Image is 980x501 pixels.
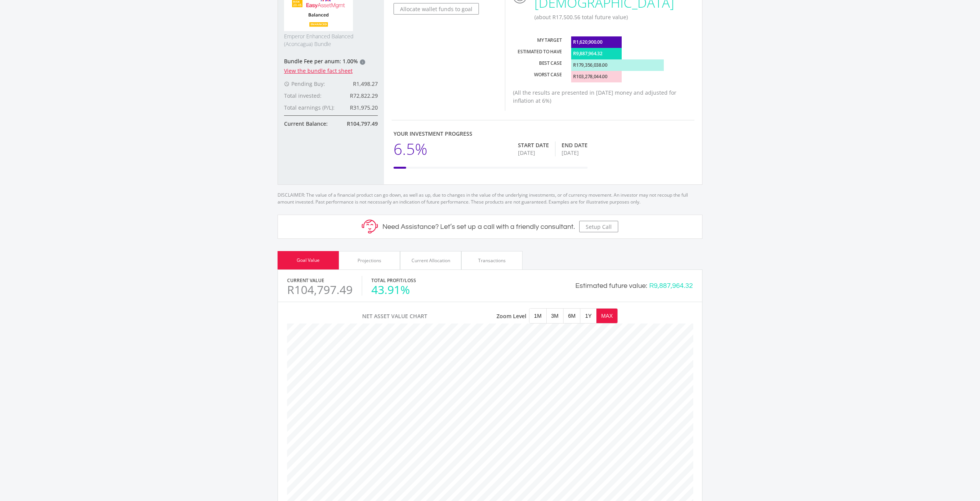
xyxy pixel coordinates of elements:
span: Emperor Enhanced Balanced (Aconcagua) Bundle [284,33,378,48]
i: access_time [284,81,289,87]
button: MAX [597,309,617,323]
label: Total Profit/Loss [371,277,416,284]
div: 6.5% [394,138,427,161]
div: End Date [562,141,588,149]
div: R9,887,964.32 [571,48,622,59]
div: Worst case [513,71,562,82]
div: R1,498.27 [340,80,378,88]
div: Bundle Fee per anum: 1.00% [284,57,378,67]
button: Allocate wallet funds to goal [394,3,479,15]
div: Your Investment Progress [394,130,588,138]
div: Current Balance: [284,120,340,128]
button: Setup Call [579,221,618,232]
div: R104,797.49 [340,120,378,128]
div: Pending Buy: [284,80,340,88]
div: Estimated to have [513,48,562,59]
button: 6M [563,309,580,323]
h5: Need Assistance? Let’s set up a call with a friendly consultant. [382,223,575,231]
span: Net Asset Value Chart [362,312,427,320]
label: Current Value [287,277,324,284]
div: My Target [513,36,562,48]
div: R104,797.49 [287,284,353,296]
div: R179,356,038.00 [571,59,663,71]
div: Goal Value [297,257,320,264]
p: (All the results are presented in [DATE] money and adjusted for inflation at 6%) [513,89,681,105]
div: Total invested: [284,92,340,100]
div: [DATE] [518,149,549,157]
p: (about R17,500.56 total future value) [534,13,689,21]
div: R31,975.20 [340,103,378,112]
div: Transactions [478,257,506,264]
div: Start Date [518,141,549,149]
div: Projections [358,257,381,264]
div: Estimated future value: [575,281,647,291]
div: R103,278,044.00 [571,71,622,82]
div: Total earnings (P/L): [284,103,340,112]
span: Zoom Level [497,312,526,320]
div: 43.91% [371,284,416,296]
div: R72,822.29 [340,92,378,100]
button: 3M [547,309,563,323]
div: R1,620,900.00 [571,36,622,48]
div: [DATE] [562,149,588,157]
button: 1Y [580,309,596,323]
div: i [360,59,365,65]
p: DISCLAIMER: The value of a financial product can go down, as well as up, due to changes in the va... [278,185,702,205]
div: R9,887,964.32 [649,281,693,291]
div: Current Allocation [412,257,450,264]
div: Best case [513,59,562,71]
a: View the bundle fact sheet [284,67,353,74]
button: 1M [529,309,546,323]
